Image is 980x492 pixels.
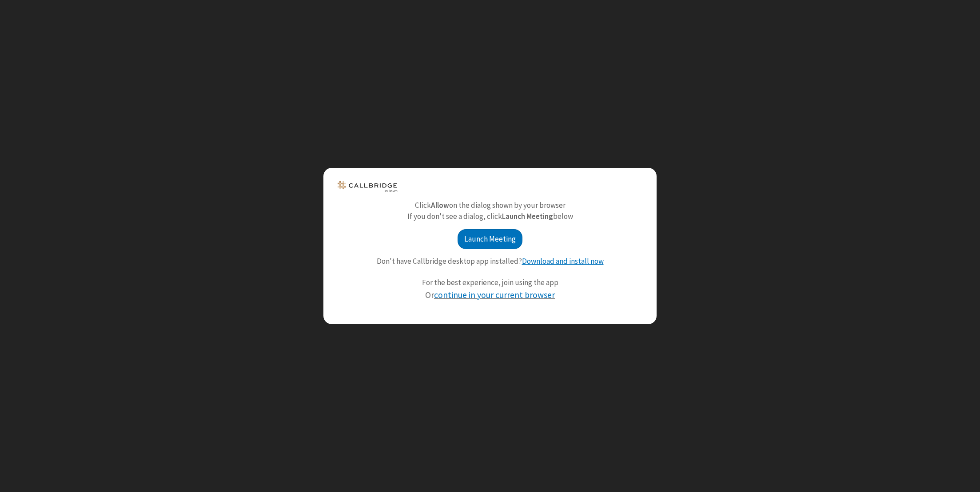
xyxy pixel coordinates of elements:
[363,277,618,302] div: For the best experience, join using the app
[434,290,555,300] a: continue in your current browser
[337,256,643,267] p: Don't have Callbridge desktop app installed?
[337,200,643,222] p: Click on the dialog shown by your browser If you don't see a dialog, click below
[522,256,604,266] a: Download and install now
[369,289,611,302] div: Or
[458,229,522,249] button: Launch Meeting
[337,181,398,192] img: logo.png
[431,200,449,210] b: Allow
[502,211,553,221] b: Launch Meeting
